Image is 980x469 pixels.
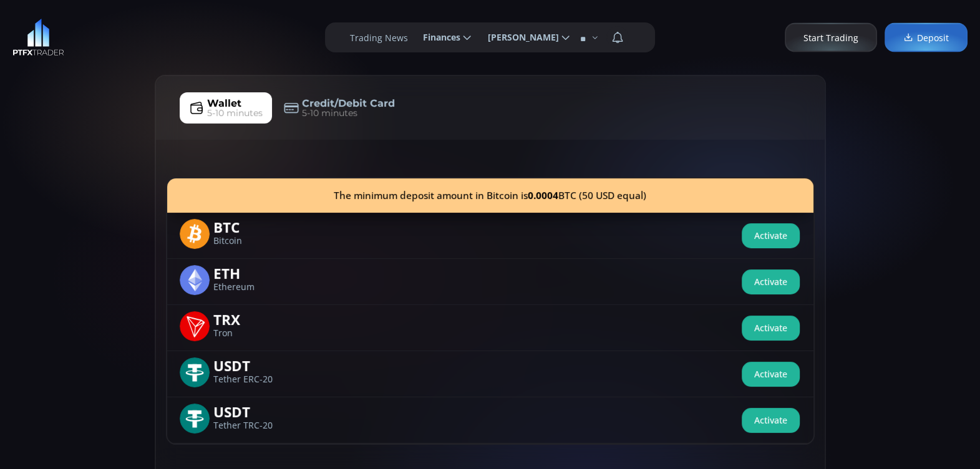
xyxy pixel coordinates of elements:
button: Activate [742,223,800,248]
button: Activate [742,269,800,294]
span: Wallet [207,96,241,111]
span: 5-10 minutes [207,107,263,120]
span: Tether TRC-20 [213,422,289,430]
a: Credit/Debit Card5-10 minutes [274,92,404,123]
span: USDT [213,404,289,418]
label: Trading News [350,31,408,44]
span: Tether ERC-20 [213,375,289,384]
a: Wallet5-10 minutes [180,92,272,123]
span: Start Trading [803,31,858,44]
a: Deposit [885,23,968,52]
span: Tron [213,329,289,337]
button: Activate [742,362,800,387]
b: 0.0004 [528,189,558,202]
span: Credit/Debit Card [302,96,395,111]
span: [PERSON_NAME] [479,25,559,50]
span: 5-10 minutes [302,107,357,120]
button: Activate [742,316,800,341]
a: Start Trading [785,23,877,52]
span: ETH [213,265,289,279]
span: Finances [414,25,460,50]
span: Bitcoin [213,237,289,245]
div: The minimum deposit amount in Bitcoin is BTC (50 USD equal) [167,178,813,213]
span: BTC [213,219,289,233]
span: TRX [213,311,289,326]
span: USDT [213,357,289,372]
span: Ethereum [213,283,289,291]
img: LOGO [12,19,64,56]
button: Activate [742,408,800,433]
span: Deposit [903,31,949,44]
